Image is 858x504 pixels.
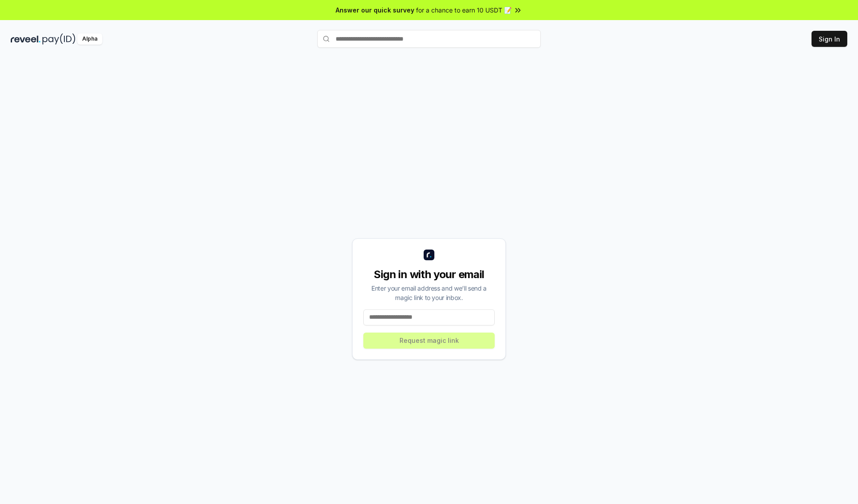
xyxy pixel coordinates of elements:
img: pay_id [42,33,76,45]
button: Sign In [812,31,847,47]
span: for a chance to earn 10 USDT 📝 [416,5,512,15]
div: Alpha [77,33,102,45]
img: reveel_dark [11,33,41,45]
div: Enter your email address and we’ll send a magic link to your inbox. [363,283,495,302]
span: Answer our quick survey [336,5,414,15]
div: Sign in with your email [363,267,495,282]
img: logo_small [424,250,434,260]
